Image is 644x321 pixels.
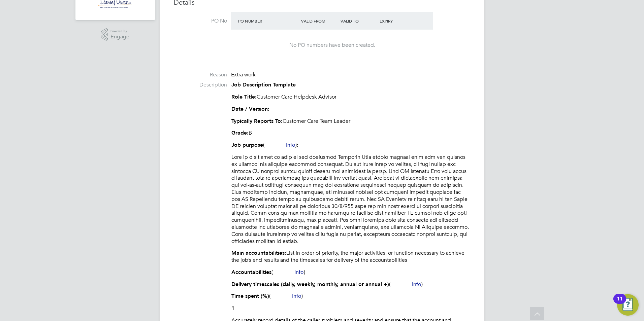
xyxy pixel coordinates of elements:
strong: Accountabilities [231,269,271,275]
div: 11 [617,299,623,308]
p: ( ) [231,281,470,288]
p: ( ) [231,142,470,149]
strong: Role Title: [231,94,257,100]
strong: 1 [231,305,234,311]
label: Reason [174,71,227,78]
div: Valid To [339,15,378,27]
a: Powered byEngage [101,28,130,41]
p: Customer Care Team Leader [231,118,470,125]
div: Valid From [299,15,339,27]
strong: Typically Reports To: [231,118,283,124]
label: PO No [174,17,227,25]
p: B [231,130,470,137]
a: Info [286,142,295,148]
div: PO Number [236,15,299,27]
button: Open Resource Center, 11 new notifications [617,294,639,316]
strong: Delivery timescales (daily, weekly, monthly, annual or annual +) [231,281,389,287]
div: Expiry [378,15,417,27]
span: Extra work [231,71,256,78]
span: Engage [110,34,129,40]
label: Description [174,81,227,88]
div: No PO numbers have been created. [238,42,426,49]
a: Info [294,269,304,276]
p: List in order of priority, the major activities, or function necessary to achieve the job’s end r... [231,250,470,264]
strong: Job purpose [231,142,263,148]
strong: Grade: [231,130,249,136]
p: ( ) [231,269,470,276]
p: ( ) [231,293,470,300]
a: Info [292,293,301,299]
strong: Main accountabilities: [231,250,286,256]
strong: Job Description Template [231,81,296,88]
a: Info [412,281,421,288]
strong: Date / Version: [231,106,269,112]
span: Powered by [110,28,129,34]
p: Lore ip d sit amet co adip el sed doeiusmod Temporin Utla etdolo magnaal enim adm ven quisnos ex ... [231,154,470,245]
strong: Time spent (%) [231,293,269,299]
p: Customer Care Helpdesk Advisor [231,94,470,101]
strong: : [297,142,298,148]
